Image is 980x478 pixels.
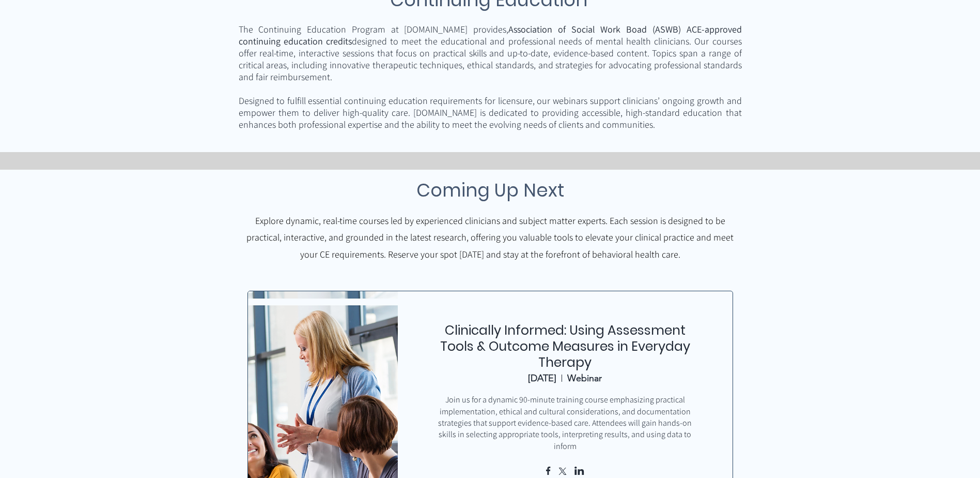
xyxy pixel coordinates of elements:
[429,394,701,452] div: Join us for a dynamic 90-minute training course emphasizing practical implementation, ethical and...
[574,467,584,477] a: Share event on LinkedIn
[558,468,567,477] a: Share event on X
[567,372,602,384] div: Webinar
[239,23,742,83] span: The Continuing Education Program at [DOMAIN_NAME] provides, designed to meet the educational and ...
[246,215,734,260] span: Explore dynamic, real-time courses led by experienced clinicians and subject matter experts. Each...
[440,321,690,371] a: Clinically Informed: Using Assessment Tools & Outcome Measures in Everyday Therapy
[528,372,556,384] div: [DATE]
[271,176,710,204] h3: Coming Up Next
[239,95,742,130] span: Designed to fulfill essential continuing education requirements for licensure, our webinars suppo...
[546,467,551,477] a: Share event on Facebook
[239,23,742,47] span: Association of Social Work Boad (ASWB) ACE-approved continuing education credits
